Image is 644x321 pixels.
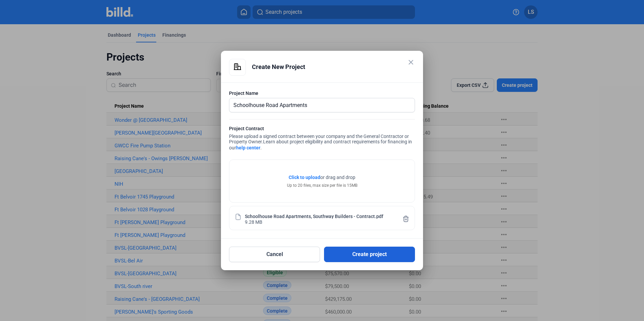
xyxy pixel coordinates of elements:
[229,125,415,134] div: Project Contract
[245,213,383,219] div: Schoolhouse Road Apartments, Southway Builders - Contract.pdf
[229,247,320,262] button: Cancel
[320,174,355,181] span: or drag and drop
[289,175,320,180] span: Click to upload
[287,182,357,188] div: Up to 20 files, max size per file is 15MB
[252,59,415,75] div: Create New Project
[407,58,415,66] mat-icon: close
[229,90,415,97] div: Project Name
[229,125,415,153] div: Please upload a signed contract between your company and the General Contractor or Property Owner.
[245,219,262,224] div: 9.28 MB
[324,247,415,262] button: Create project
[229,139,412,150] span: Learn about project eligibility and contract requirements for financing in our .
[236,145,260,150] a: help center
